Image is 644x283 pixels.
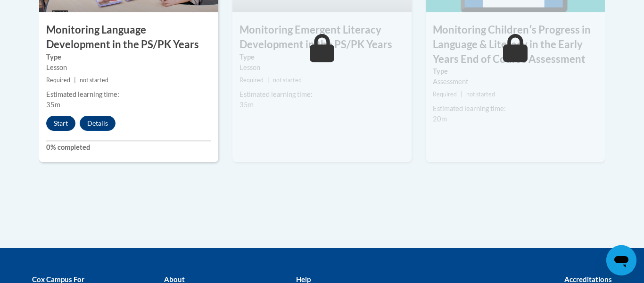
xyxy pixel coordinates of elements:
[433,66,598,77] label: Type
[46,52,211,62] label: Type
[46,101,60,109] span: 35m
[267,77,269,84] span: |
[239,52,405,62] label: Type
[46,89,211,100] div: Estimated learning time:
[46,77,70,84] span: Required
[39,23,218,52] h3: Monitoring Language Development in the PS/PK Years
[239,77,264,84] span: Required
[433,115,447,123] span: 20m
[433,77,598,87] div: Assessment
[433,91,457,98] span: Required
[426,23,605,66] h3: Monitoring Childrenʹs Progress in Language & Literacy in the Early Years End of Course Assessment
[80,77,108,84] span: not started
[606,245,636,275] iframe: Button to launch messaging window
[46,116,75,131] button: Start
[232,23,412,52] h3: Monitoring Emergent Literacy Development in the PS/PK Years
[239,101,254,109] span: 35m
[461,91,462,98] span: |
[273,77,302,84] span: not started
[433,103,598,114] div: Estimated learning time:
[239,62,405,73] div: Lesson
[80,116,116,131] button: Details
[239,89,405,100] div: Estimated learning time:
[74,77,76,84] span: |
[46,142,211,153] label: 0% completed
[466,91,495,98] span: not started
[46,62,211,73] div: Lesson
